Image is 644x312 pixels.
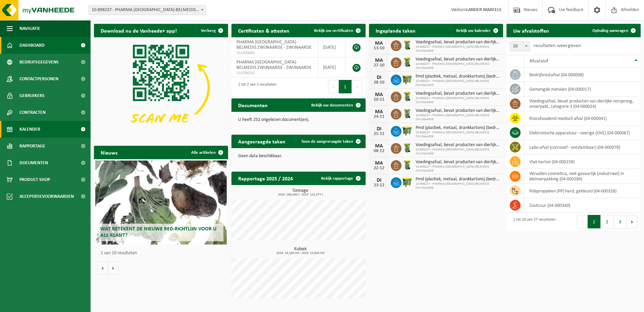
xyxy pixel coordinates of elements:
[524,184,641,198] td: polypropyleen (PP) hard, gekleurd (04-000328)
[235,247,366,255] h3: Kubiek
[19,54,59,71] span: Bedrijfsgegevens
[19,171,50,188] span: Product Shop
[19,138,45,154] span: Rapportage
[316,172,365,185] a: Bekijk rapportage
[524,140,641,154] td: labo-afval (corrosief - ontvlambaar) (04-000078)
[372,183,386,188] div: 23-12
[231,135,292,148] h2: Aangevraagde taken
[231,172,300,185] h2: Rapportage 2025 / 2024
[339,80,352,93] button: 1
[372,58,386,63] div: MA
[529,58,548,64] span: Afvalstof
[372,63,386,68] div: 27-10
[416,40,500,45] span: Voedingsafval, bevat producten van dierlijke oorsprong, onverpakt, categorie 3
[416,74,500,79] span: Pmd (plastiek, metaal, drankkartons) (bedrijven)
[372,92,386,97] div: MA
[186,146,227,159] a: Alle artikelen
[592,29,628,33] span: Ophaling aanvragen
[372,97,386,102] div: 10-11
[95,161,227,244] a: Wat betekent de nieuwe RED-richtlijn voor u als klant?
[372,149,386,153] div: 08-12
[314,29,353,33] span: Bekijk uw certificaten
[416,79,500,87] span: 10-898237 - PHARMA [GEOGRAPHIC_DATA]-BELMEDIS ZWIJNAARDE
[416,125,500,131] span: Pmd (plastiek, metaal, drankkartons) (bedrijven)
[524,154,641,169] td: vlak karton (04-000158)
[510,42,530,51] span: 10
[235,193,366,196] span: 2024: 186,040 t - 2025: 124,377 t
[416,114,500,122] span: 10-898237 - PHARMA [GEOGRAPHIC_DATA]-BELMEDIS ZWIJNAARDE
[94,146,124,159] h2: Nieuws
[100,226,216,238] span: Wat betekent de nieuwe RED-richtlijn voor u als klant?
[524,198,641,213] td: zoutzuur (04-000340)
[577,215,588,228] button: Previous
[401,159,413,171] img: WB-0140-HPE-GN-50
[372,161,386,166] div: MA
[524,169,641,184] td: vervallen cosmetica, niet-gevaarlijk (industrieel) in kleinverpakking (04-000284)
[372,178,386,183] div: DI
[510,214,555,229] div: 1 tot 10 van 27 resultaten
[101,251,225,256] p: 1 van 10 resultaten
[89,5,206,15] span: 10-898237 - PHARMA BELGIUM-BELMEDIS ZWIJNAARDE - ZWIJNAARDE
[352,80,362,93] button: Next
[524,68,641,82] td: bedrijfsrestafval (04-000008)
[456,29,491,33] span: Bekijk uw kalender
[89,5,206,15] span: 10-898237 - PHARMA BELGIUM-BELMEDIS ZWIJNAARDE - ZWIJNAARDE
[510,41,530,51] span: 10
[94,37,228,138] img: Download de VHEPlus App
[236,50,313,56] span: VLA903682
[524,96,641,111] td: voedingsafval, bevat producten van dierlijke oorsprong, onverpakt, categorie 3 (04-000024)
[401,142,413,153] img: WB-0140-HPE-GN-50
[416,131,500,139] span: 10-898237 - PHARMA [GEOGRAPHIC_DATA]-BELMEDIS ZWIJNAARDE
[369,24,422,37] h2: Ingeplande taken
[401,56,413,68] img: WB-0140-HPE-GN-50
[601,215,614,228] button: 2
[416,165,500,173] span: 10-898237 - PHARMA [GEOGRAPHIC_DATA]-BELMEDIS ZWIJNAARDE
[416,182,500,190] span: 10-898237 - PHARMA [GEOGRAPHIC_DATA]-BELMEDIS ZWIJNAARDE
[372,166,386,171] div: 22-12
[524,82,641,96] td: gemengde metalen (04-000017)
[451,24,502,37] a: Bekijk uw kalender
[372,109,386,115] div: MA
[235,252,366,255] span: 2024: 16,160 m3 - 2025: 15,820 m3
[19,121,40,138] span: Kalender
[416,160,500,165] span: Voedingsafval, bevat producten van dierlijke oorsprong, onverpakt, categorie 3
[311,103,353,107] span: Bekijk uw documenten
[94,24,183,37] h2: Download nu de Vanheede+ app!
[416,45,500,53] span: 10-898237 - PHARMA [GEOGRAPHIC_DATA]-BELMEDIS ZWIJNAARDE
[372,80,386,85] div: 28-10
[19,188,74,205] span: Acceptatievoorwaarden
[416,177,500,182] span: Pmd (plastiek, metaal, drankkartons) (bedrijven)
[416,57,500,62] span: Voedingsafval, bevat producten van dierlijke oorsprong, onverpakt, categorie 3
[236,40,312,50] span: PHARMA [GEOGRAPHIC_DATA]-BELMEDIS ZWIJNAARDE - ZWIJNAARDE
[372,132,386,136] div: 25-11
[309,24,365,37] a: Bekijk uw certificaten
[318,37,346,57] td: [DATE]
[372,115,386,119] div: 24-11
[614,215,627,228] button: 3
[301,139,353,144] span: Toon de aangevraagde taken
[19,20,40,37] span: Navigatie
[401,74,413,85] img: WB-1100-HPE-GN-50
[524,126,641,140] td: elektronische apparatuur - overige (OVE) (04-000067)
[401,176,413,188] img: WB-1100-HPE-GN-50
[19,37,45,54] span: Dashboard
[19,71,58,87] span: Contactpersonen
[416,62,500,70] span: 10-898237 - PHARMA [GEOGRAPHIC_DATA]-BELMEDIS ZWIJNAARDE
[416,148,500,156] span: 10-898237 - PHARMA [GEOGRAPHIC_DATA]-BELMEDIS ZWIJNAARDE
[231,24,296,37] h2: Certificaten & attesten
[401,39,413,51] img: WB-0140-HPE-GN-50
[238,154,359,159] p: Geen data beschikbaar.
[466,7,501,12] strong: LANDER MAREELS
[196,24,227,37] button: Verberg
[372,46,386,51] div: 13-10
[533,43,581,48] label: resultaten weergeven
[506,24,556,37] h2: Uw afvalstoffen
[401,125,413,136] img: WB-1100-HPE-GN-50
[372,41,386,46] div: MA
[587,24,640,37] a: Ophaling aanvragen
[19,104,46,121] span: Contracten
[416,108,500,114] span: Voedingsafval, bevat producten van dierlijke oorsprong, onverpakt, categorie 3
[235,79,276,94] div: 1 tot 2 van 2 resultaten
[19,87,45,104] span: Gebruikers
[401,108,413,119] img: WB-0140-HPE-GN-50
